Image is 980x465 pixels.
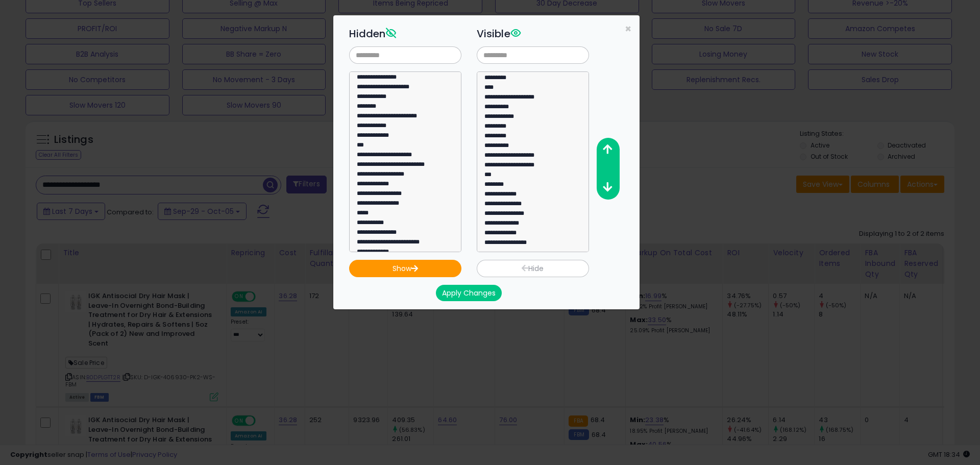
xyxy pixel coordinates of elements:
h3: Visible [477,26,589,41]
button: Hide [477,260,589,277]
span: × [625,21,631,36]
h3: Hidden [349,26,461,41]
button: Apply Changes [436,285,502,301]
button: Show [349,260,461,277]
